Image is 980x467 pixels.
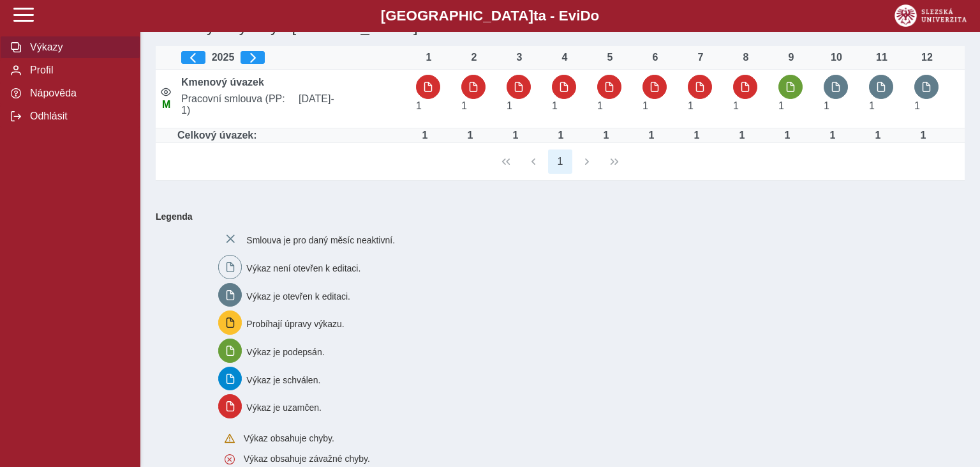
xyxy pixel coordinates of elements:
span: Úvazek : 8 h / den. 40 h / týden. [778,100,784,111]
div: 6 [642,52,668,63]
span: Probíhají úpravy výkazu. [246,319,344,329]
span: Smlouva je pro daný měsíc neaktivní. [246,235,395,245]
span: Výkaz není otevřen k editaci. [246,263,360,273]
span: Úvazek : 8 h / den. 40 h / týden. [869,100,875,111]
div: Úvazek : 8 h / den. 40 h / týden. [412,130,438,141]
div: Úvazek : 8 h / den. 40 h / týden. [639,130,664,141]
span: Výkaz obsahuje závažné chyby. [244,454,370,464]
div: Úvazek : 8 h / den. 40 h / týden. [684,130,709,141]
span: o [591,8,600,24]
span: t [533,8,538,24]
span: Úvazek : 8 h / den. 40 h / týden. [507,100,512,111]
span: Pracovní smlouva (PP: 1) [176,93,293,116]
div: 4 [552,52,577,63]
div: 5 [597,52,623,63]
i: Smlouva je aktivní [161,87,171,97]
div: 8 [733,52,759,63]
span: Údaje souhlasí s údaji v Magionu [162,99,170,110]
span: Úvazek : 8 h / den. 40 h / týden. [733,100,739,111]
div: Úvazek : 8 h / den. 40 h / týden. [503,130,528,141]
div: 2025 [181,51,406,64]
span: Výkaz je uzamčen. [246,402,322,413]
span: Nápověda [26,88,130,99]
td: Celkový úvazek: [176,128,411,143]
span: Výkaz je schválen. [246,374,320,385]
span: Úvazek : 8 h / den. 40 h / týden. [552,100,558,111]
div: 1 [416,52,442,63]
span: Úvazek : 8 h / den. 40 h / týden. [688,100,694,111]
span: Výkaz obsahuje chyby. [244,433,334,443]
span: Výkazy [26,42,130,53]
div: Úvazek : 8 h / den. 40 h / týden. [910,130,936,141]
span: Úvazek : 8 h / den. 40 h / týden. [461,100,467,111]
span: Výkaz je podepsán. [246,347,324,357]
span: Výkaz je otevřen k editaci. [246,291,350,301]
div: Úvazek : 8 h / den. 40 h / týden. [548,130,574,141]
div: 3 [507,52,532,63]
img: logo_web_su.png [895,4,967,27]
span: Úvazek : 8 h / den. 40 h / týden. [824,100,829,111]
span: D [580,8,590,24]
span: Úvazek : 8 h / den. 40 h / týden. [416,100,422,111]
div: Úvazek : 8 h / den. 40 h / týden. [593,130,619,141]
span: Úvazek : 8 h / den. 40 h / týden. [597,100,603,111]
b: Kmenový úvazek [181,77,264,88]
div: 10 [824,52,849,63]
div: 11 [869,52,895,63]
div: Úvazek : 8 h / den. 40 h / týden. [820,130,845,141]
b: [GEOGRAPHIC_DATA] a - Evi [38,8,942,24]
span: Úvazek : 8 h / den. 40 h / týden. [642,100,648,111]
div: 2 [461,52,487,63]
div: Úvazek : 8 h / den. 40 h / týden. [457,130,483,141]
div: 7 [688,52,713,63]
div: Úvazek : 8 h / den. 40 h / týden. [865,130,891,141]
button: 1 [548,149,572,174]
span: - [330,93,334,104]
span: [DATE] [293,93,411,116]
span: Odhlásit [26,111,130,122]
b: Legenda [151,206,960,227]
div: Úvazek : 8 h / den. 40 h / týden. [729,130,755,141]
span: Úvazek : 8 h / den. 40 h / týden. [914,100,920,111]
div: Úvazek : 8 h / den. 40 h / týden. [775,130,800,141]
span: Profil [26,65,130,76]
div: 12 [914,52,940,63]
div: 9 [778,52,804,63]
